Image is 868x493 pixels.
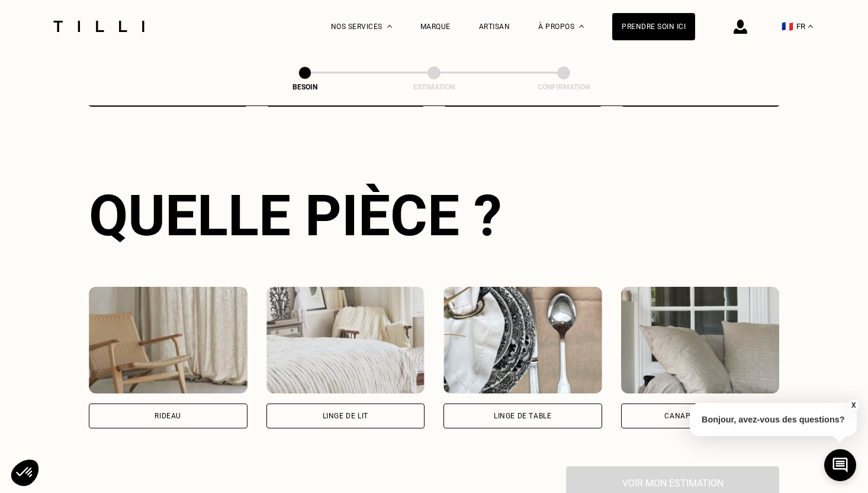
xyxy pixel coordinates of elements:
img: icône connexion [734,20,747,34]
div: Linge de table [494,412,551,420]
span: 🇫🇷 [782,21,793,32]
img: Tilli retouche votre Linge de table [443,287,602,393]
div: Canapé & chaises [664,412,735,420]
img: Menu déroulant [387,25,392,28]
div: Confirmation [504,83,623,91]
div: Rideau [155,412,181,420]
div: Linge de lit [323,412,368,420]
img: menu déroulant [808,25,813,28]
img: Menu déroulant à propos [579,25,584,28]
a: Marque [420,23,451,31]
img: Tilli retouche votre Rideau [89,287,247,393]
img: Tilli retouche votre Canapé & chaises [621,287,780,393]
a: Prendre soin ici [612,13,695,40]
button: X [847,399,859,412]
div: Besoin [246,83,364,91]
img: Logo du service de couturière Tilli [49,21,149,32]
a: Artisan [479,23,510,31]
img: Tilli retouche votre Linge de lit [266,287,425,393]
p: Bonjour, avez-vous des questions? [690,403,857,436]
div: Estimation [375,83,493,91]
div: Quelle pièce ? [89,183,779,249]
